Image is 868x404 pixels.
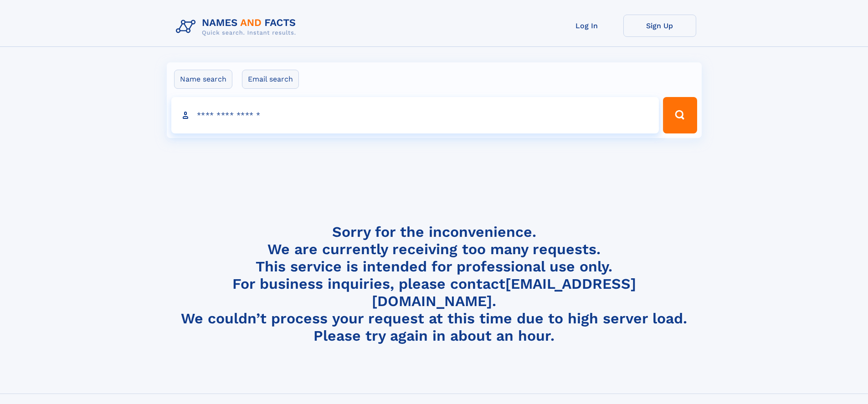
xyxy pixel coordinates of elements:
[550,15,623,37] a: Log In
[623,15,696,37] a: Sign Up
[242,70,299,89] label: Email search
[663,97,697,133] button: Search Button
[172,223,696,345] h4: Sorry for the inconvenience. We are currently receiving too many requests. This service is intend...
[172,15,303,39] img: Logo Names and Facts
[171,97,659,133] input: search input
[372,275,636,310] a: [EMAIL_ADDRESS][DOMAIN_NAME]
[174,70,232,89] label: Name search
